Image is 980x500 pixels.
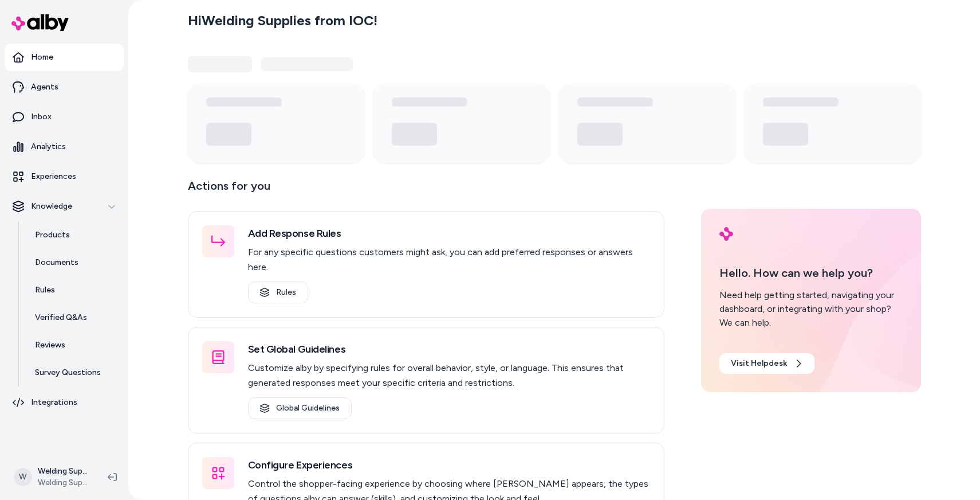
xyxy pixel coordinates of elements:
a: Verified Q&As [23,304,124,331]
h2: Hi Welding Supplies from IOC ! [188,12,377,29]
p: For any specific questions customers might ask, you can add preferred responses or answers here. [248,245,650,275]
a: Agents [5,73,124,101]
button: WWelding Supplies from IOC ShopifyWelding Supplies from IOC [7,459,99,495]
a: Analytics [5,133,124,161]
p: Verified Q&As [35,312,87,323]
span: W [14,468,32,486]
a: Inbox [5,103,124,131]
p: Actions for you [188,177,664,204]
a: Products [23,221,124,249]
button: Knowledge [5,193,124,220]
div: Need help getting started, navigating your dashboard, or integrating with your shop? We can help. [719,288,903,330]
p: Agents [31,81,58,93]
p: Inbox [31,111,52,123]
span: Welding Supplies from IOC [38,477,89,489]
p: Reviews [35,339,65,351]
h3: Configure Experiences [248,457,650,473]
p: Customize alby by specifying rules for overall behavior, style, or language. This ensures that ge... [248,361,650,390]
p: Documents [35,257,78,268]
p: Home [31,52,53,63]
p: Experiences [31,171,76,182]
p: Analytics [31,141,66,153]
h3: Set Global Guidelines [248,341,650,357]
img: alby Logo [11,14,69,31]
p: Hello. How can we help you? [719,264,903,282]
a: Integrations [5,389,124,416]
a: Experiences [5,163,124,190]
p: Knowledge [31,201,72,212]
a: Rules [248,282,308,303]
p: Survey Questions [35,367,101,378]
a: Documents [23,249,124,276]
a: Home [5,44,124,71]
a: Survey Questions [23,359,124,386]
p: Integrations [31,397,77,408]
a: Rules [23,276,124,304]
a: Reviews [23,331,124,359]
h3: Add Response Rules [248,225,650,241]
p: Rules [35,284,55,296]
p: Products [35,229,70,241]
p: Welding Supplies from IOC Shopify [38,466,89,477]
a: Global Guidelines [248,397,352,419]
img: alby Logo [719,227,733,241]
a: Visit Helpdesk [719,353,814,374]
